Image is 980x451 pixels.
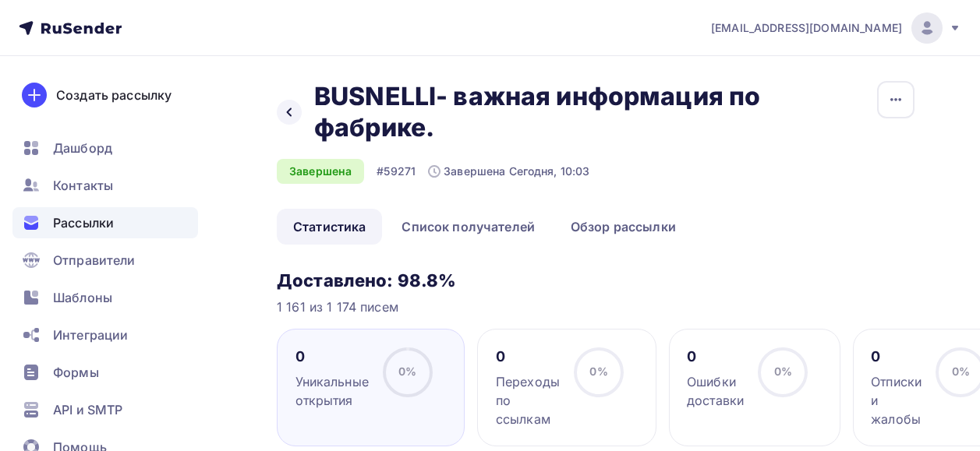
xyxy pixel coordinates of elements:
a: Контакты [12,170,198,201]
div: 0 [295,347,369,366]
a: Дашборд [12,132,198,164]
div: #59271 [377,164,416,179]
div: 1 161 из 1 174 писем [277,298,915,316]
div: Завершена Сегодня, 10:03 [428,164,589,179]
a: Обзор рассылки [554,209,692,245]
h2: BUSNELLI- важная информация по фабрике. [314,81,785,143]
a: Рассылки [12,207,198,238]
span: Дашборд [53,139,112,157]
span: Контакты [53,176,113,195]
span: Формы [53,363,99,382]
span: Шаблоны [53,288,112,307]
div: 0 [871,347,922,366]
div: Переходы по ссылкам [496,372,560,428]
div: 0 [496,347,560,366]
span: 0% [398,365,416,378]
div: Ошибки доставки [687,372,744,410]
span: Рассылки [53,213,114,232]
span: 0% [952,365,970,378]
h3: Доставлено: 98.8% [277,270,915,291]
a: Шаблоны [12,282,198,313]
div: 0 [687,347,744,366]
div: Уникальные открытия [295,372,369,410]
div: Отписки и жалобы [871,372,922,428]
span: [EMAIL_ADDRESS][DOMAIN_NAME] [711,20,902,36]
a: Список получателей [385,209,551,245]
span: Интеграции [53,326,128,344]
div: Создать рассылку [56,86,172,104]
a: Отправители [12,245,198,276]
span: 0% [589,365,607,378]
div: Завершена [277,159,364,184]
a: [EMAIL_ADDRESS][DOMAIN_NAME] [711,12,961,44]
span: API и SMTP [53,400,122,419]
span: 0% [774,365,792,378]
span: Отправители [53,251,136,270]
a: Формы [12,357,198,388]
a: Статистика [277,209,382,245]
